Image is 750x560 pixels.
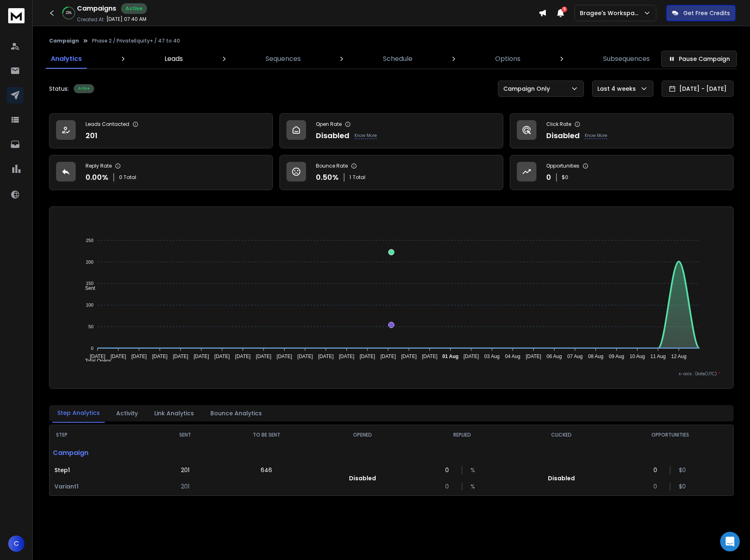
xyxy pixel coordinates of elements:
span: Total Opens [79,358,111,364]
a: Leads [160,49,188,69]
p: [DATE] 07:40 AM [106,16,146,22]
tspan: 03 Aug [484,354,500,359]
p: Leads [164,54,183,64]
button: Link Analytics [149,404,199,422]
p: Sequences [266,54,301,64]
div: Active [121,3,147,14]
p: Get Free Credits [683,9,730,17]
tspan: [DATE] [422,354,437,359]
a: Options [490,49,525,69]
th: STEP [50,425,154,445]
tspan: [DATE] [131,354,147,359]
button: Step Analytics [52,404,105,423]
p: Variant 1 [54,482,149,491]
th: TO BE SENT [216,425,317,445]
th: OPENED [317,425,408,445]
a: Sequences [261,49,306,69]
button: [DATE] - [DATE] [662,81,734,97]
p: Campaign Only [503,85,553,93]
tspan: 250 [86,238,93,243]
p: Disabled [316,130,349,141]
a: Reply Rate0.00%0 Total [49,155,273,190]
p: 646 [261,466,272,474]
tspan: [DATE] [152,354,168,359]
div: Active [74,84,94,93]
p: $ 0 [562,174,568,181]
tspan: [DATE] [110,354,126,359]
p: Disabled [548,474,575,482]
p: 23 % [66,11,72,16]
button: Activity [111,404,143,422]
tspan: [DATE] [256,354,272,359]
tspan: 01 Aug [442,354,459,359]
tspan: 11 Aug [651,354,666,359]
span: 6 [561,7,567,12]
p: $ 0 [679,482,687,491]
p: Click Rate [546,121,571,128]
tspan: 100 [86,302,93,307]
a: Bounce Rate0.50%1Total [279,155,503,190]
th: SENT [154,425,216,445]
p: $ 0 [679,466,687,474]
button: C [8,535,25,552]
tspan: [DATE] [214,354,230,359]
th: REPLIED [408,425,516,445]
p: 0.00 % [86,172,108,183]
p: Open Rate [316,121,342,128]
a: Click RateDisabledKnow More [510,113,734,148]
img: logo [8,8,25,23]
p: 0 [445,482,453,491]
button: Pause Campaign [661,51,737,67]
button: Campaign [49,38,79,44]
p: Campaign [50,445,154,461]
tspan: [DATE] [381,354,396,359]
tspan: 10 Aug [630,354,645,359]
tspan: [DATE] [235,354,251,359]
p: Created At: [77,16,105,23]
a: Analytics [46,49,87,69]
p: Leads Contacted [86,121,129,128]
tspan: [DATE] [318,354,334,359]
a: Leads Contacted201 [49,113,273,148]
p: % [471,482,479,491]
p: 0 [653,466,662,474]
tspan: [DATE] [277,354,292,359]
tspan: 50 [88,324,93,329]
tspan: 07 Aug [568,354,583,359]
tspan: [DATE] [401,354,417,359]
tspan: [DATE] [464,354,479,359]
th: CLICKED [516,425,607,445]
p: Disabled [349,474,376,482]
a: Subsequences [598,49,655,69]
tspan: 0 [91,346,93,351]
p: 0.50 % [316,172,339,183]
p: Reply Rate [86,163,112,169]
p: Last 4 weeks [597,85,639,93]
p: Bounce Rate [316,163,348,169]
p: % [471,466,479,474]
tspan: [DATE] [194,354,209,359]
p: Options [495,54,520,64]
tspan: [DATE] [360,354,375,359]
th: OPPORTUNITIES [607,425,733,445]
p: Bragee's Workspace [580,9,643,17]
p: Schedule [383,54,412,64]
tspan: [DATE] [90,354,106,359]
tspan: 12 Aug [671,354,686,359]
div: Open Intercom Messenger [720,532,740,551]
tspan: [DATE] [526,354,541,359]
tspan: 08 Aug [588,354,603,359]
p: Opportunities [546,163,579,169]
p: x-axis : Date(UTC) [63,371,720,377]
p: Phase 2 / PrivateEquity+ / 47 to 40 [92,38,180,44]
tspan: 200 [86,260,93,264]
tspan: [DATE] [297,354,313,359]
tspan: [DATE] [339,354,354,359]
p: Know More [585,132,607,139]
p: 201 [181,466,189,474]
span: Sent [79,285,95,291]
a: Opportunities0$0 [510,155,734,190]
tspan: 04 Aug [505,354,520,359]
p: 0 [653,482,662,491]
